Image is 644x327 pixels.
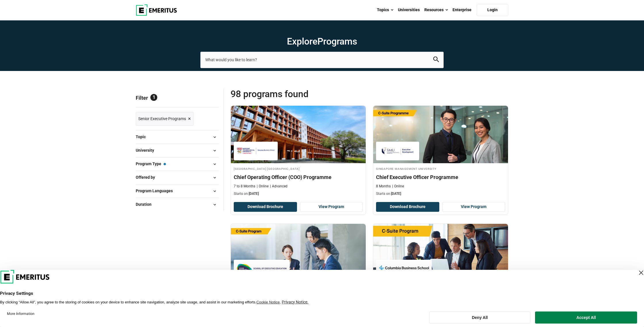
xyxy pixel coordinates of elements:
span: 1 [150,94,157,101]
img: Columbia Business School Executive Education [379,263,429,276]
h4: Singapore Management University [376,166,505,171]
button: Program Type [136,160,219,168]
p: Starts on: [234,191,363,196]
button: search [433,57,439,63]
span: Senior Executive Programs [138,116,186,122]
img: Chief Executive Officer Programme | Online Leadership Course [373,106,508,163]
h4: Chief Executive Officer Programme [376,174,505,181]
span: [DATE] [391,192,401,196]
span: Duration [136,201,156,207]
span: Program Type [136,161,166,167]
p: 8 Months [376,184,391,189]
a: Reset all [201,95,219,102]
img: Chief Operating Officer (COO) Programme | Online Leadership Course [231,106,366,163]
button: Download Brochure [376,202,439,212]
h1: Explore [200,36,444,47]
span: University [136,147,159,153]
span: 98 Programs found [231,88,369,100]
h4: [GEOGRAPHIC_DATA] [GEOGRAPHIC_DATA] [234,166,363,171]
span: Program Languages [136,188,177,194]
span: Topic [136,134,150,140]
img: Nanyang Technological University Nanyang Business School [237,145,275,157]
img: Singapore Management University [379,145,416,157]
a: search [433,58,439,64]
p: Starts on: [376,191,505,196]
a: Senior Executive Programs × [136,112,193,126]
img: The Asian Institute of Management [237,263,287,276]
a: Login [477,4,508,16]
p: Online [392,184,404,189]
p: Online [257,184,269,189]
a: View Program [442,202,505,212]
p: 7 to 8 Months [234,184,255,189]
button: Duration [136,200,219,209]
input: search-page [200,52,444,68]
img: Chief Financial Officer Program | Online Finance Course [373,224,508,281]
p: Advanced [270,184,287,189]
a: Leadership Course by Singapore Management University - September 29, 2025 Singapore Management Un... [373,106,508,199]
button: Program Languages [136,187,219,195]
span: Offered by [136,174,160,180]
h4: Chief Operating Officer (COO) Programme [234,174,363,181]
img: Chief Executive Officer (CEO) Program | Online Leadership Course [231,224,366,281]
span: × [188,115,191,123]
button: Download Brochure [234,202,297,212]
span: [DATE] [249,192,259,196]
button: Topic [136,133,219,141]
a: Finance Course by Columbia Business School Executive Education - September 29, 2025 Columbia Busi... [373,224,508,318]
button: Offered by [136,173,219,182]
button: University [136,146,219,155]
p: Filter [136,88,219,107]
a: View Program [300,202,363,212]
a: Leadership Course by Nanyang Technological University Nanyang Business School - September 29, 202... [231,106,366,199]
span: Programs [317,36,357,47]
